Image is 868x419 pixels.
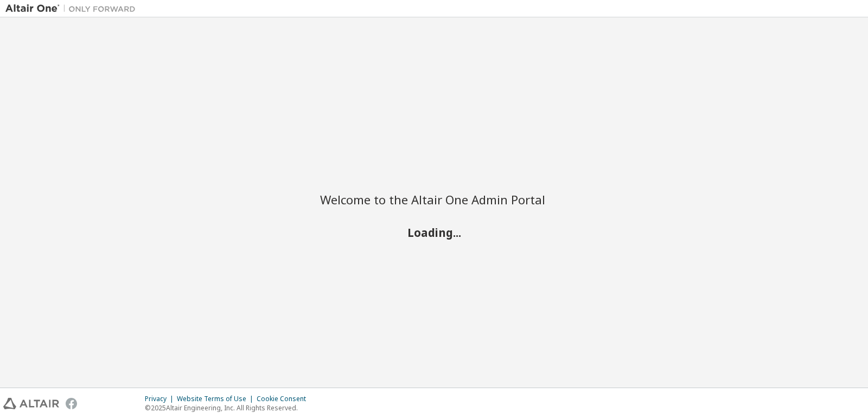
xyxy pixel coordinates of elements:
[320,192,548,207] h2: Welcome to the Altair One Admin Portal
[177,395,257,403] div: Website Terms of Use
[145,395,177,403] div: Privacy
[3,398,59,409] img: altair_logo.svg
[320,225,548,239] h2: Loading...
[257,395,312,403] div: Cookie Consent
[66,398,77,409] img: facebook.svg
[5,3,141,14] img: Altair One
[145,403,312,412] p: © 2025 Altair Engineering, Inc. All Rights Reserved.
